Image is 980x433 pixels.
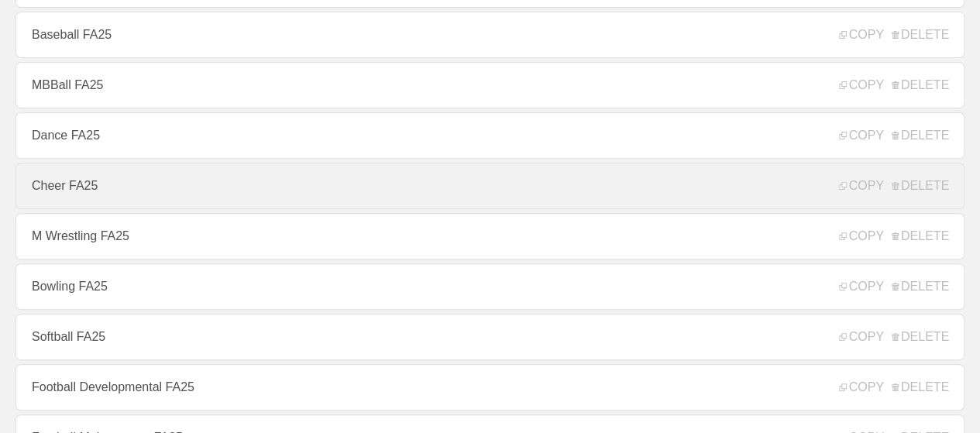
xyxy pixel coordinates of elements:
a: Cheer FA25 [15,163,965,209]
span: DELETE [892,129,949,143]
span: COPY [839,129,883,143]
span: COPY [839,229,883,243]
iframe: Chat Widget [903,359,980,433]
a: Baseball FA25 [15,12,965,58]
span: COPY [839,380,883,394]
span: DELETE [892,330,949,344]
span: DELETE [892,179,949,193]
span: COPY [839,280,883,294]
span: COPY [839,330,883,344]
span: DELETE [892,78,949,92]
span: COPY [839,28,883,42]
a: Bowling FA25 [15,263,965,310]
span: DELETE [892,229,949,243]
a: M Wrestling FA25 [15,213,965,259]
span: DELETE [892,280,949,294]
a: MBBall FA25 [15,62,965,108]
a: Football Developmental FA25 [15,364,965,411]
span: DELETE [892,28,949,42]
a: Dance FA25 [15,112,965,159]
a: Softball FA25 [15,314,965,360]
span: COPY [839,78,883,92]
span: COPY [839,179,883,193]
span: DELETE [892,380,949,394]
